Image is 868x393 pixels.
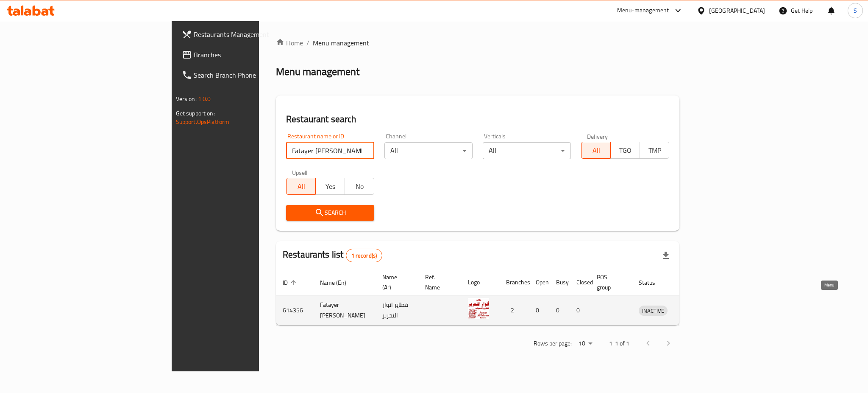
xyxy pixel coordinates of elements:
[639,306,668,316] span: INACTIVE
[499,269,529,295] th: Branches
[709,6,765,15] div: [GEOGRAPHIC_DATA]
[585,144,607,157] span: All
[175,45,317,65] a: Branches
[534,338,572,349] p: Rows per page:
[290,180,312,193] span: All
[614,144,637,157] span: TGO
[617,6,669,16] div: Menu-management
[175,24,317,45] a: Restaurants Management
[293,208,367,218] span: Search
[643,144,666,157] span: TMP
[678,269,707,295] th: Action
[176,108,215,119] span: Get support on:
[570,295,590,326] td: 0
[468,298,489,319] img: Fatayer Anwar Al Tahreer
[286,113,669,126] h2: Restaurant search
[529,295,549,326] td: 0
[640,142,669,159] button: TMP
[319,180,342,193] span: Yes
[384,142,473,159] div: All
[276,38,679,48] nav: breadcrumb
[292,169,308,175] label: Upsell
[609,338,629,349] p: 1-1 of 1
[315,178,345,195] button: Yes
[346,249,383,262] div: Total records count
[286,142,374,159] input: Search for restaurant name or ID..
[854,6,857,15] span: S
[313,38,369,48] span: Menu management
[529,269,549,295] th: Open
[176,93,197,104] span: Version:
[483,142,571,159] div: All
[176,116,230,127] a: Support.OpsPlatform
[345,178,374,195] button: No
[194,29,310,39] span: Restaurants Management
[276,269,707,326] table: enhanced table
[461,269,499,295] th: Logo
[382,272,408,292] span: Name (Ar)
[286,205,374,221] button: Search
[175,65,317,85] a: Search Branch Phone
[575,337,595,350] div: Rows per page:
[276,65,359,79] h2: Menu management
[194,50,310,60] span: Branches
[610,142,640,159] button: TGO
[549,269,570,295] th: Busy
[313,295,376,326] td: Fatayer [PERSON_NAME]
[639,278,666,288] span: Status
[570,269,590,295] th: Closed
[587,133,608,139] label: Delivery
[425,272,451,292] span: Ref. Name
[376,295,418,326] td: فطاير انوار التحرير
[499,295,529,326] td: 2
[283,278,299,288] span: ID
[346,252,382,260] span: 1 record(s)
[581,142,611,159] button: All
[283,248,382,262] h2: Restaurants list
[597,272,622,292] span: POS group
[348,180,371,193] span: No
[320,278,357,288] span: Name (En)
[549,295,570,326] td: 0
[194,70,310,80] span: Search Branch Phone
[198,93,211,104] span: 1.0.0
[656,245,676,266] div: Export file
[286,178,316,195] button: All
